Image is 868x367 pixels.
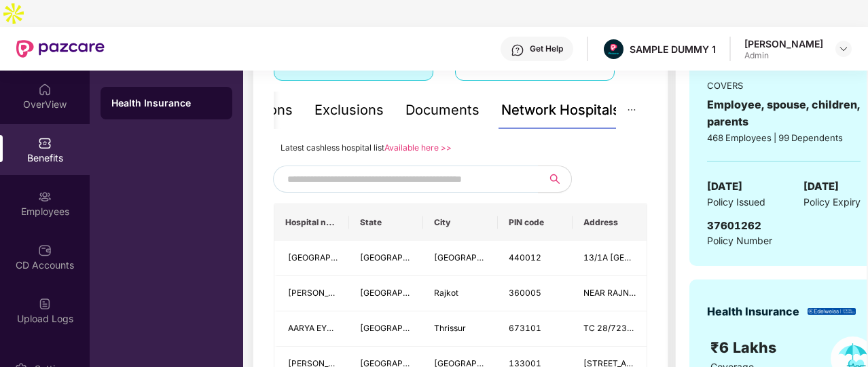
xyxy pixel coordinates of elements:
div: Exclusions [314,100,384,121]
span: Policy Expiry [803,195,861,210]
td: Nagpur [423,241,498,276]
td: Maharashtra [349,241,424,276]
img: svg+xml;base64,PHN2ZyBpZD0iRHJvcGRvd24tMzJ4MzIiIHhtbG5zPSJodHRwOi8vd3d3LnczLm9yZy8yMDAwL3N2ZyIgd2... [838,43,849,54]
img: New Pazcare Logo [16,40,105,58]
img: Pazcare_Alternative_logo-01-01.png [604,39,623,59]
span: search [538,174,571,185]
span: [DATE] [803,178,839,195]
span: [GEOGRAPHIC_DATA] [360,323,445,333]
img: svg+xml;base64,PHN2ZyBpZD0iVXBsb2FkX0xvZ3MiIGRhdGEtbmFtZT0iVXBsb2FkIExvZ3MiIHhtbG5zPSJodHRwOi8vd3... [38,297,52,311]
span: 37601262 [707,219,761,232]
span: Latest cashless hospital list [281,142,384,153]
td: Rajkot [423,276,498,311]
img: insurerLogo [808,308,856,315]
span: [GEOGRAPHIC_DATA] [360,252,445,263]
img: svg+xml;base64,PHN2ZyBpZD0iSG9tZSIgeG1sbnM9Imh0dHA6Ly93d3cudzMub3JnLzIwMDAvc3ZnIiB3aWR0aD0iMjAiIG... [38,83,52,96]
div: Get Help [530,43,563,54]
span: TC 28/723/1,2ND FLOOR PALLITHANAM, BUS STAND [583,323,795,333]
span: [DATE] [707,178,742,195]
div: Health Insurance [707,303,799,320]
td: Thrissur [423,311,498,347]
span: 673101 [509,323,541,333]
td: Kerala [349,311,424,347]
span: ₹6 Lakhs [710,339,780,356]
span: Address [583,217,636,228]
img: svg+xml;base64,PHN2ZyBpZD0iRW1wbG95ZWVzIiB4bWxucz0iaHR0cDovL3d3dy53My5vcmcvMjAwMC9zdmciIHdpZHRoPS... [38,190,52,204]
th: State [349,204,424,241]
span: [GEOGRAPHIC_DATA] [434,252,519,263]
td: AARYA EYE CARE [274,311,349,347]
button: ellipsis [616,92,647,129]
span: AARYA EYE CARE [288,323,355,333]
td: Netradeep Maxivision Eye Hospitals Pvt Ltd [274,276,349,311]
th: Hospital name [274,204,349,241]
span: 13/1A [GEOGRAPHIC_DATA] , [PERSON_NAME] Balbharti Office [583,252,830,263]
td: 13/1A Near Dhantoli Garden , Khare Marg Balbharti Office [573,241,647,276]
div: [PERSON_NAME] [744,37,823,50]
td: NIMS HOSPITAL [274,241,349,276]
span: Rajkot [434,288,458,298]
div: Admin [744,50,823,61]
a: Available here >> [384,142,452,153]
span: 440012 [509,252,541,263]
td: Gujarat [349,276,424,311]
td: NEAR RAJNAGAR CHOWK NANA MUVA MAIN ROAD, BESIDE SURYAMUKHI HANUMAN TEMPLE [573,276,647,311]
span: Policy Number [707,235,772,246]
th: Address [573,204,647,241]
img: svg+xml;base64,PHN2ZyBpZD0iQmVuZWZpdHMiIHhtbG5zPSJodHRwOi8vd3d3LnczLm9yZy8yMDAwL3N2ZyIgd2lkdGg9Ij... [38,136,52,150]
span: [PERSON_NAME] Eye Hospitals Pvt Ltd [288,288,438,298]
th: City [423,204,498,241]
div: Network Hospitals [501,100,620,121]
div: Employee, spouse, children, parents [707,96,861,130]
span: Hospital name [285,217,338,228]
div: Documents [405,100,480,121]
img: svg+xml;base64,PHN2ZyBpZD0iSGVscC0zMngzMiIgeG1sbnM9Imh0dHA6Ly93d3cudzMub3JnLzIwMDAvc3ZnIiB3aWR0aD... [511,43,524,57]
div: SAMPLE DUMMY 1 [630,43,716,56]
img: svg+xml;base64,PHN2ZyBpZD0iQ0RfQWNjb3VudHMiIGRhdGEtbmFtZT0iQ0QgQWNjb3VudHMiIHhtbG5zPSJodHRwOi8vd3... [38,244,52,257]
span: Thrissur [434,323,466,333]
div: 468 Employees | 99 Dependents [707,131,861,144]
span: [GEOGRAPHIC_DATA] [288,252,373,263]
span: 360005 [509,288,541,298]
span: Policy Issued [707,195,765,210]
div: Health Insurance [111,96,221,110]
span: ellipsis [627,105,636,115]
td: TC 28/723/1,2ND FLOOR PALLITHANAM, BUS STAND [573,311,647,347]
div: COVERS [707,79,861,92]
th: PIN code [498,204,573,241]
span: [GEOGRAPHIC_DATA] [360,288,445,298]
button: search [538,166,572,193]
